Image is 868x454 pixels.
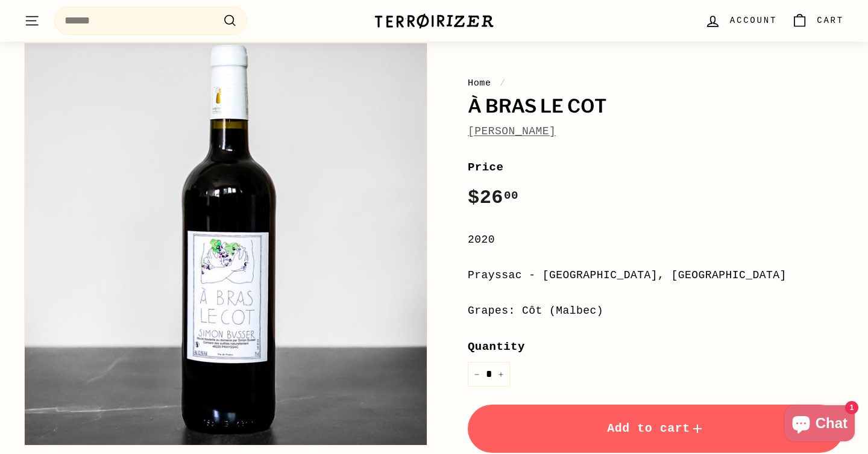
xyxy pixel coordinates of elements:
a: [PERSON_NAME] [468,125,556,137]
div: Prayssac - [GEOGRAPHIC_DATA], [GEOGRAPHIC_DATA] [468,267,844,284]
label: Price [468,158,844,176]
input: quantity [468,362,510,387]
span: / [497,78,509,89]
sup: 00 [504,189,518,202]
div: 2020 [468,231,844,249]
nav: breadcrumbs [468,76,844,90]
button: Add to cart [468,405,844,453]
div: Grapes: Côt (Malbec) [468,302,844,320]
span: Cart [817,14,844,27]
button: Increase item quantity by one [492,362,510,387]
h1: À Bras le Cot [468,96,844,117]
label: Quantity [468,338,844,356]
a: Account [697,3,784,39]
span: Add to cart [607,421,705,435]
span: Account [730,14,777,27]
inbox-online-store-chat: Shopify online store chat [781,405,858,444]
button: Reduce item quantity by one [468,362,486,387]
a: Cart [784,3,851,39]
a: Home [468,78,491,89]
span: $26 [468,187,518,209]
